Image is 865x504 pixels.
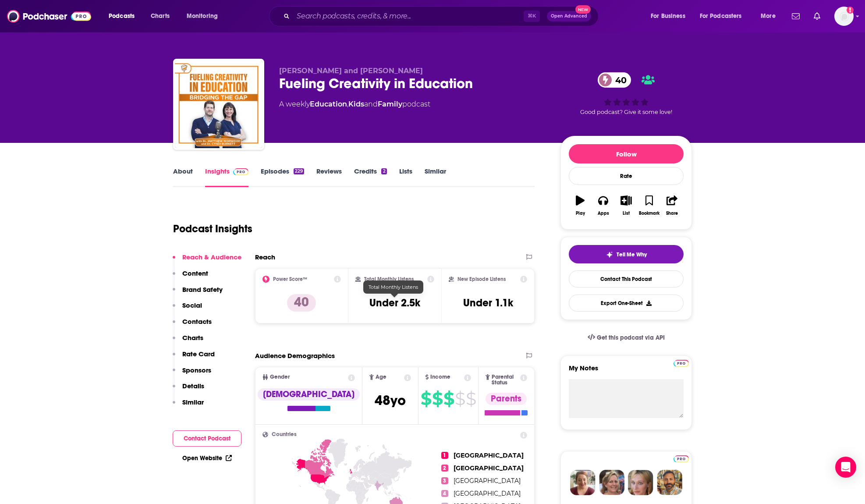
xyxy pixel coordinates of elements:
span: 4 [441,490,448,497]
button: Follow [569,144,684,163]
span: Income [430,374,450,380]
div: A weekly podcast [279,99,430,110]
span: [GEOGRAPHIC_DATA] [454,451,524,459]
h1: Podcast Insights [173,222,252,235]
span: $ [432,392,443,406]
p: Details [182,382,204,390]
p: Social [182,301,202,309]
a: Show notifications dropdown [788,9,803,24]
button: open menu [694,9,755,23]
button: Play [569,190,592,221]
span: [GEOGRAPHIC_DATA] [454,464,524,472]
div: Search podcasts, credits, & more... [277,6,607,26]
div: 40Good podcast? Give it some love! [560,67,692,121]
p: Sponsors [182,366,211,374]
button: Similar [173,398,204,414]
img: tell me why sparkle [606,251,613,258]
a: 40 [598,72,631,88]
p: Similar [182,398,204,406]
span: [PERSON_NAME] and [PERSON_NAME] [279,67,423,75]
button: Details [173,382,204,398]
div: [DEMOGRAPHIC_DATA] [258,388,360,401]
img: User Profile [834,7,854,26]
button: Export One-Sheet [569,295,684,312]
a: Family [378,100,402,108]
button: List [615,190,638,221]
span: Open Advanced [551,14,587,18]
img: Podchaser Pro [674,455,689,462]
img: Jules Profile [628,470,653,495]
p: Content [182,269,208,277]
span: $ [466,392,476,406]
img: Podchaser Pro [674,360,689,367]
button: Contacts [173,317,212,334]
span: and [364,100,378,108]
div: Share [666,211,678,216]
p: 40 [287,294,316,312]
h2: Audience Demographics [255,351,335,360]
h2: Power Score™ [273,276,307,282]
p: Charts [182,334,203,342]
button: Charts [173,334,203,350]
a: Charts [145,9,175,23]
span: For Podcasters [700,10,742,22]
img: Fueling Creativity in Education [175,60,262,148]
p: Reach & Audience [182,253,241,261]
span: New [575,5,591,14]
span: ⌘ K [524,11,540,22]
button: open menu [181,9,229,23]
p: Brand Safety [182,285,223,294]
div: Play [576,211,585,216]
h2: New Episode Listens [457,276,506,282]
span: Charts [151,10,170,22]
a: Episodes229 [261,167,304,187]
button: Share [661,190,684,221]
div: Bookmark [639,211,659,216]
span: $ [443,392,454,406]
span: Tell Me Why [617,251,647,258]
span: More [761,10,776,22]
label: My Notes [569,364,684,379]
p: Rate Card [182,350,215,358]
button: Apps [592,190,614,221]
span: , [347,100,348,108]
input: Search podcasts, credits, & more... [293,9,524,23]
a: Similar [425,167,446,187]
span: Gender [270,374,290,380]
a: About [173,167,193,187]
a: Education [310,100,347,108]
a: InsightsPodchaser Pro [205,167,248,187]
button: open menu [645,9,696,23]
button: Reach & Audience [173,253,241,269]
h3: Under 1.1k [463,296,513,309]
a: Reviews [316,167,342,187]
h3: Under 2.5k [369,296,420,309]
img: Podchaser - Follow, Share and Rate Podcasts [7,8,91,25]
button: Contact Podcast [173,430,241,447]
a: Credits2 [354,167,386,187]
div: List [623,211,630,216]
div: 2 [381,168,386,174]
button: Social [173,301,202,317]
span: $ [421,392,431,406]
button: open menu [755,9,787,23]
button: Sponsors [173,366,211,382]
a: Show notifications dropdown [810,9,824,24]
span: [GEOGRAPHIC_DATA] [454,490,521,497]
span: Get this podcast via API [597,334,665,341]
span: Countries [272,432,297,437]
div: Parents [486,393,527,405]
button: Open AdvancedNew [547,11,591,21]
span: 40 [606,72,631,88]
a: Lists [399,167,412,187]
img: Barbara Profile [599,470,624,495]
button: Rate Card [173,350,215,366]
span: Logged in as danikarchmer [834,7,854,26]
svg: Add a profile image [847,7,854,14]
a: Pro website [674,454,689,462]
span: Age [376,374,386,380]
div: 229 [294,168,304,174]
span: Podcasts [109,10,135,22]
